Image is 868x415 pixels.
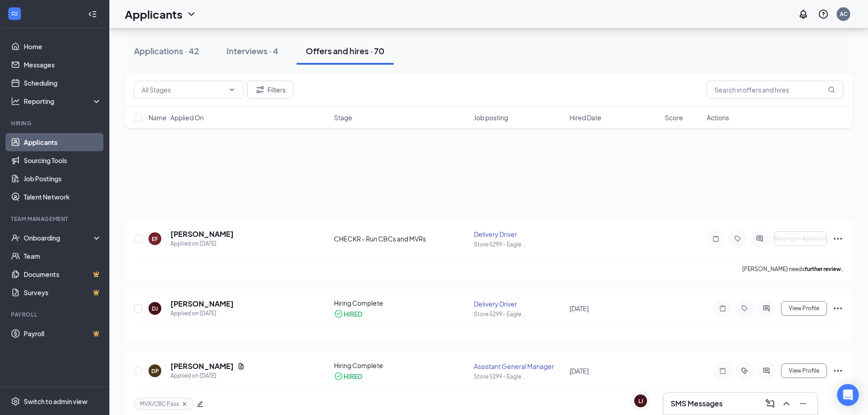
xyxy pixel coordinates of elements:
[334,298,469,307] div: Hiring Complete
[181,400,188,408] svg: Cross
[334,113,352,122] span: Stage
[334,309,343,318] svg: CheckmarkCircle
[840,10,847,18] div: AC
[832,365,843,376] svg: Ellipses
[671,399,723,409] h3: SMS Messages
[170,229,234,239] h5: [PERSON_NAME]
[11,233,20,242] svg: UserCheck
[255,84,266,95] svg: Filter
[24,283,102,302] a: SurveysCrown
[170,371,245,380] div: Applied on [DATE]
[24,37,102,56] a: Home
[11,215,100,223] div: Team Management
[11,397,20,406] svg: Settings
[710,235,721,242] svg: Note
[24,233,94,242] div: Onboarding
[247,81,293,99] button: Filter Filters
[24,133,102,151] a: Applicants
[197,401,203,407] span: edit
[24,97,102,106] div: Reporting
[717,367,728,374] svg: Note
[765,398,776,409] svg: ComposeMessage
[152,305,158,313] div: DJ
[754,235,765,242] svg: ActiveChat
[125,6,182,22] h1: Applicants
[170,361,234,371] h5: [PERSON_NAME]
[11,311,100,318] div: Payroll
[88,10,97,19] svg: Collapse
[24,56,102,74] a: Messages
[638,397,643,405] div: LJ
[781,398,792,409] svg: ChevronUp
[226,45,278,56] div: Interviews · 4
[334,234,469,243] div: CHECKR - Run CBCs and MVRs
[474,113,508,122] span: Job posting
[334,361,469,370] div: Hiring Complete
[763,396,777,411] button: ComposeMessage
[570,304,589,313] span: [DATE]
[707,113,729,122] span: Actions
[24,151,102,169] a: Sourcing Tools
[149,113,204,122] span: Name · Applied On
[774,231,827,246] button: Waiting on Applicant
[11,119,100,127] div: Hiring
[24,397,87,406] div: Switch to admin view
[334,372,343,381] svg: CheckmarkCircle
[24,188,102,206] a: Talent Network
[11,97,20,106] svg: Analysis
[474,373,564,380] div: Store 5299 - Eagle ...
[828,86,835,93] svg: MagnifyingGlass
[24,247,102,265] a: Team
[142,85,225,95] input: All Stages
[832,233,843,244] svg: Ellipses
[707,81,843,99] input: Search in offers and hires
[832,303,843,314] svg: Ellipses
[344,309,362,318] div: HIRED
[732,235,743,242] svg: Tag
[170,299,234,309] h5: [PERSON_NAME]
[789,368,819,374] span: View Profile
[474,241,564,248] div: Store 5299 - Eagle ...
[798,9,809,20] svg: Notifications
[24,324,102,343] a: PayrollCrown
[186,9,197,20] svg: ChevronDown
[474,310,564,318] div: Store 5299 - Eagle ...
[10,9,19,18] svg: WorkstreamLogo
[474,230,564,239] div: Delivery Driver
[152,235,158,243] div: EF
[24,265,102,283] a: DocumentsCrown
[742,265,843,273] p: [PERSON_NAME] needs
[761,305,772,312] svg: ActiveChat
[739,367,750,374] svg: ActiveTag
[24,74,102,92] a: Scheduling
[24,169,102,188] a: Job Postings
[818,9,829,20] svg: QuestionInfo
[474,362,564,371] div: Assistant General Manager
[237,363,245,370] svg: Document
[805,266,843,272] b: further review.
[151,367,159,375] div: DP
[837,384,859,406] div: Open Intercom Messenger
[665,113,683,122] span: Score
[570,113,601,122] span: Hired Date
[570,367,589,375] span: [DATE]
[796,396,810,411] button: Minimize
[739,305,750,312] svg: Tag
[773,236,828,242] span: Waiting on Applicant
[717,305,728,312] svg: Note
[781,301,827,316] button: View Profile
[140,400,179,408] span: MVR/CBC Pass
[761,367,772,374] svg: ActiveChat
[344,372,362,381] div: HIRED
[797,398,808,409] svg: Minimize
[170,309,234,318] div: Applied on [DATE]
[228,86,236,93] svg: ChevronDown
[134,45,199,56] div: Applications · 42
[779,396,794,411] button: ChevronUp
[781,364,827,378] button: View Profile
[306,45,385,56] div: Offers and hires · 70
[789,305,819,312] span: View Profile
[170,239,234,248] div: Applied on [DATE]
[474,299,564,308] div: Delivery Driver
